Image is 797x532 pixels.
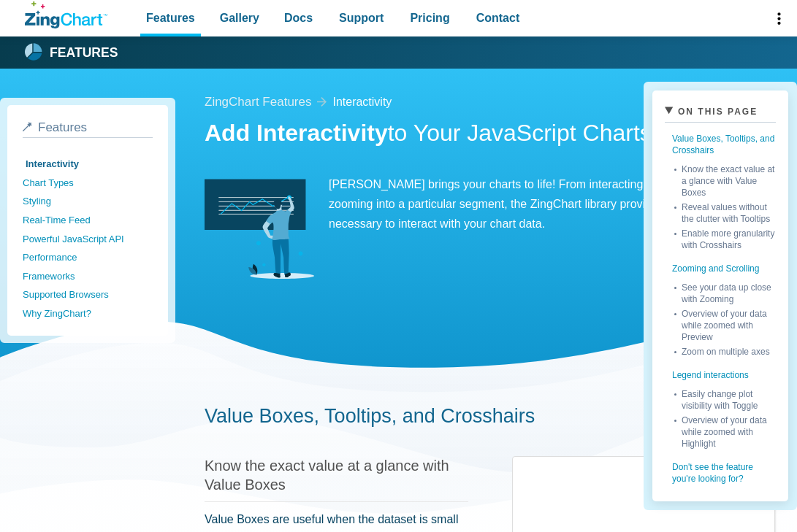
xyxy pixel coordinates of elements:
span: Features [146,8,195,28]
a: Reveal values without the clutter with Tooltips [674,198,776,225]
a: Real-Time Feed [23,211,153,230]
a: interactivity [332,92,392,112]
a: Chart Types [23,174,153,193]
span: Support [339,8,384,28]
strong: Features [50,47,118,60]
a: Zoom on multiple axes [674,343,776,358]
a: Performance [23,248,153,267]
a: Know the exact value at a glance with Value Boxes [674,161,776,198]
a: Why ZingChart? [23,304,153,323]
a: ZingChart Logo. Click to return to the homepage [25,1,107,28]
strong: Add Interactivity [205,120,388,146]
a: Supported Browsers [23,285,153,304]
span: Pricing [410,8,449,28]
a: Don't see the feature you're looking for? [665,450,776,489]
span: Docs [284,8,313,28]
img: Interactivity Image [205,174,314,284]
summary: On This Page [665,103,776,123]
a: Styling [23,192,153,211]
a: Overview of your data while zoomed with Highlight [674,412,776,450]
a: Zooming and Scrolling [665,251,776,279]
span: Gallery [220,8,259,28]
a: ZingChart Features [205,92,311,113]
span: Features [38,120,87,134]
a: Enable more granularity with Crosshairs [674,225,776,251]
a: Features [23,120,153,138]
a: Legend interactions [665,358,776,385]
a: Frameworks [23,267,153,286]
p: [PERSON_NAME] brings your charts to life! From interacting with data points to zooming into a par... [205,174,775,234]
a: Interactivity [23,155,153,174]
a: See your data up close with Zooming [674,279,776,305]
a: Overview of your data while zoomed with Preview [674,305,776,343]
a: Value Boxes, Tooltips, and Crosshairs [665,128,776,161]
a: Powerful JavaScript API [23,230,153,249]
a: Know the exact value at a glance with Value Boxes [205,458,449,493]
h1: to Your JavaScript Charts [205,118,775,151]
a: Features [25,42,118,63]
span: Contact [476,8,520,28]
a: Value Boxes, Tooltips, and Crosshairs [205,405,535,427]
a: Easily change plot visibility with Toggle [674,385,776,412]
